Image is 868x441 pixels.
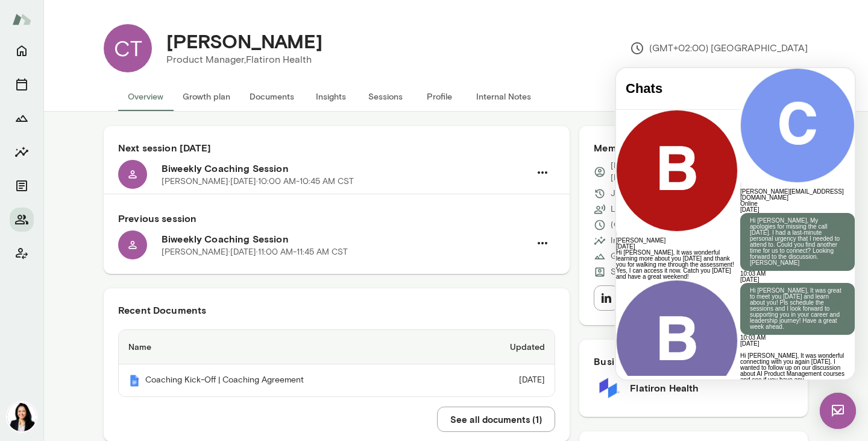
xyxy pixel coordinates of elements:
[162,246,348,258] p: [PERSON_NAME] · [DATE] · 11:00 AM-11:45 AM CST
[162,232,530,246] h6: Biweekly Coaching Session
[10,72,34,97] button: Sessions
[10,241,34,265] button: Client app
[611,266,733,278] p: Seat Type: Standard/Leadership
[124,208,143,215] span: [DATE]
[10,208,34,232] button: Members
[10,174,34,198] button: Documents
[124,132,142,139] span: Online
[10,13,115,28] h4: Chats
[124,272,143,279] span: [DATE]
[118,303,555,317] h6: Recent Documents
[124,138,143,145] span: [DATE]
[10,106,34,130] button: Growth Plan
[594,354,793,369] h6: Business Plan
[128,375,140,387] img: Mento
[124,266,149,273] span: 10:03 AM
[240,82,304,111] button: Documents
[118,211,555,226] h6: Previous session
[611,203,679,215] p: Last online [DATE]
[10,39,34,63] button: Home
[118,141,555,155] h6: Next session [DATE]
[134,150,229,198] p: Hi [PERSON_NAME], My apologies for missing the call [DATE]. I had a last-minute personal urgency ...
[12,8,31,31] img: Mento
[437,407,555,432] button: See all documents (1)
[611,250,689,262] p: Growth Plan: Started
[611,219,752,231] p: (GMT+02:00) [GEOGRAPHIC_DATA]
[611,188,662,200] p: Joined [DATE]
[119,364,460,396] th: Coaching Kick-Off | Coaching Agreement
[166,30,322,52] h4: [PERSON_NAME]
[173,82,240,111] button: Growth plan
[166,52,322,67] p: Product Manager, Flatiron Health
[358,82,412,111] button: Sessions
[611,160,793,184] p: [PERSON_NAME][EMAIL_ADDRESS][DOMAIN_NAME]
[594,141,793,155] h6: Member Details
[124,202,149,209] span: 10:03 AM
[134,220,229,262] p: Hi [PERSON_NAME], It was great to meet you [DATE] and learn about you! Pls schedule the sessions ...
[630,41,808,56] p: (GMT+02:00) [GEOGRAPHIC_DATA]
[630,381,699,395] h6: Flatiron Health
[10,140,34,164] button: Insights
[118,82,173,111] button: Overview
[304,82,358,111] button: Insights
[162,161,530,176] h6: Biweekly Coaching Session
[611,235,697,247] p: Insights Status: Unsent
[467,82,541,111] button: Internal Notes
[412,82,467,111] button: Profile
[7,402,36,431] img: Monica Aggarwal
[460,364,555,396] td: [DATE]
[104,24,152,72] div: CT
[162,176,354,188] p: [PERSON_NAME] · [DATE] · 10:00 AM-10:45 AM CST
[124,121,239,133] h6: [PERSON_NAME][EMAIL_ADDRESS][DOMAIN_NAME]
[119,330,460,364] th: Name
[124,285,239,436] p: Hi [PERSON_NAME], It was wonderful connecting with you again [DATE]. I wanted to follow up on our...
[460,330,555,364] th: Updated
